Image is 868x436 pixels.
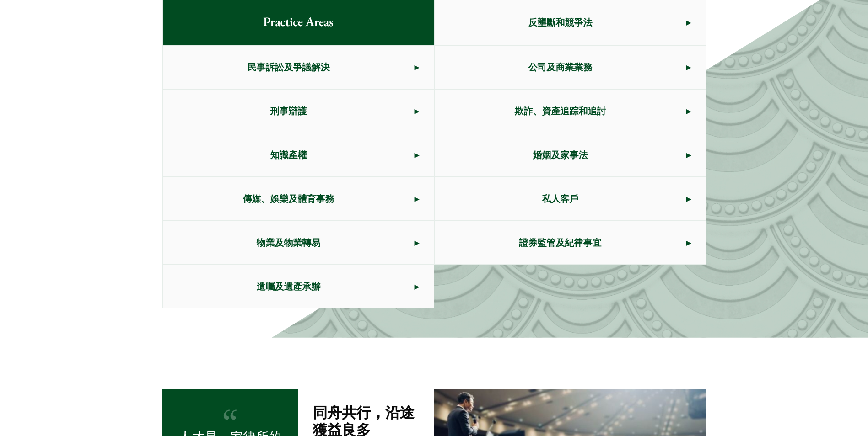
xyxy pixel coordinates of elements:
a: 公司及商業業務 [435,46,706,89]
a: 刑事辯護 [163,90,434,133]
a: 證券監管及紀律事宜 [435,221,706,264]
a: 知識產權 [163,133,434,176]
span: 公司及商業業務 [435,46,686,89]
span: 婚姻及家事法 [435,133,686,176]
span: 私人客戶 [435,177,686,220]
a: 遺囑及遺產承辦 [163,265,434,308]
a: 傳媒、娛樂及體育事務 [163,177,434,220]
span: 知識產權 [163,133,415,176]
a: 物業及物業轉易 [163,221,434,264]
span: 遺囑及遺產承辦 [163,265,415,308]
a: 婚姻及家事法 [435,133,706,176]
a: 私人客戶 [435,177,706,220]
span: 反壟斷和競爭法 [435,1,686,44]
span: 刑事辯護 [163,90,415,133]
a: 民事訴訟及爭議解決 [163,46,434,89]
span: 物業及物業轉易 [163,221,415,264]
span: 證券監管及紀律事宜 [435,221,686,264]
span: 欺詐、資產追踪和追討 [435,90,686,133]
a: 欺詐、資產追踪和追討 [435,90,706,133]
span: 民事訴訟及爭議解決 [163,46,415,89]
span: 傳媒、娛樂及體育事務 [163,177,415,220]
